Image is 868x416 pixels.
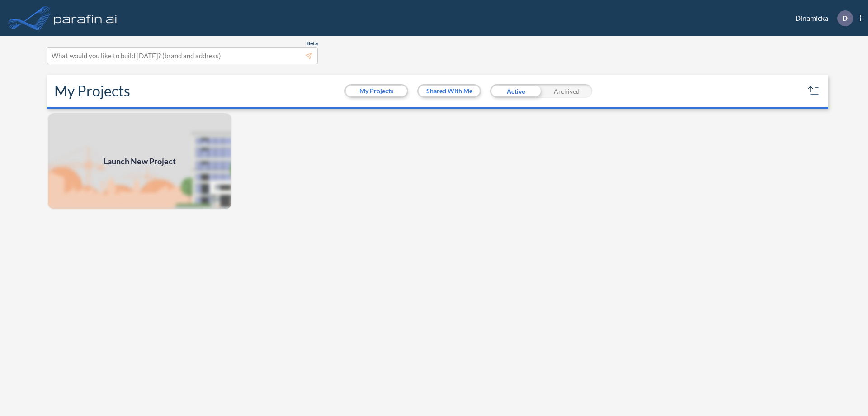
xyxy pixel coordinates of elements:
[307,40,318,47] span: Beta
[346,86,407,96] button: My Projects
[419,86,480,96] button: Shared With Me
[47,112,232,210] a: Launch New Project
[842,14,848,22] p: D
[782,10,861,26] div: Dinamicka
[47,112,232,210] img: add
[104,155,176,167] span: Launch New Project
[54,82,130,100] h2: My Projects
[541,84,592,98] div: Archived
[807,84,821,98] button: sort
[52,9,119,27] img: logo
[490,84,541,98] div: Active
